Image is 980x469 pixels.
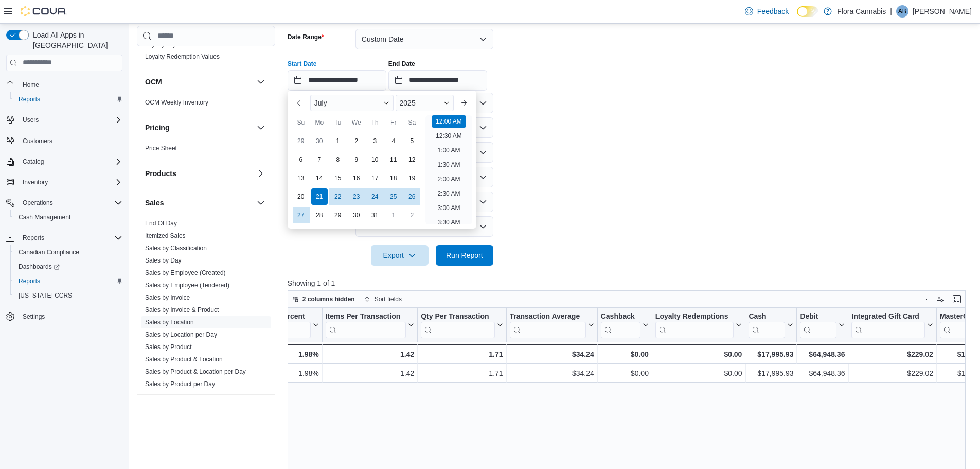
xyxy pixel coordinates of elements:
div: day-25 [385,188,402,205]
span: Users [23,116,39,124]
div: Markdown Percent [241,311,310,338]
li: 1:30 AM [433,159,464,171]
a: Reports [14,275,44,287]
li: 2:30 AM [433,187,464,200]
div: 1.71 [421,367,503,379]
div: Cashback [600,311,640,338]
label: Date Range [288,33,324,41]
span: Operations [19,197,122,209]
span: Cash Management [14,211,122,223]
label: End Date [388,60,415,68]
a: Sales by Product & Location [145,356,223,363]
button: Reports [2,231,127,245]
div: day-14 [311,170,328,186]
li: 3:30 AM [433,216,464,229]
a: Sales by Location [145,319,194,326]
div: $17,995.93 [749,348,793,360]
a: Sales by Invoice & Product [145,306,219,314]
span: Users [19,114,122,126]
button: Home [2,77,127,92]
span: End Of Day [145,219,177,228]
div: Su [293,114,309,131]
button: Sort fields [360,293,406,305]
div: We [348,114,365,131]
button: Catalog [19,155,48,168]
div: $34.24 [509,367,594,379]
button: Canadian Compliance [10,245,127,259]
div: Loyalty Redemptions [655,311,734,338]
div: day-7 [311,151,328,168]
span: Canadian Compliance [14,246,122,258]
span: [US_STATE] CCRS [19,291,72,300]
span: Reports [14,93,122,106]
div: Markdown Percent [241,311,310,321]
a: Sales by Product [145,343,192,351]
a: Sales by Location per Day [145,331,217,338]
span: Dark Mode [797,17,797,18]
button: Cashback [600,311,648,338]
div: Debit [800,311,836,321]
span: 2025 [400,99,416,107]
a: Sales by Day [145,257,182,264]
a: Reports [14,93,44,106]
li: 1:00 AM [433,144,464,157]
ul: Time [425,115,472,224]
label: Start Date [288,60,317,68]
input: Press the down key to open a popover containing a calendar. [388,70,487,91]
span: Sales by Classification [145,244,207,252]
span: Sales by Product & Location per Day [145,368,246,376]
span: Settings [19,310,122,323]
a: Dashboards [14,260,64,273]
span: Home [19,78,122,91]
button: Display options [934,293,947,305]
h3: OCM [145,77,162,87]
button: Products [255,167,267,180]
div: day-23 [348,188,365,205]
span: Sales by Invoice [145,293,190,302]
div: Th [367,114,383,131]
button: Keyboard shortcuts [918,293,930,305]
a: Price Sheet [145,145,177,152]
span: Dashboards [14,260,122,273]
div: Debit [800,311,836,338]
li: 12:30 AM [432,130,466,142]
div: day-16 [348,170,365,186]
div: 1.42 [326,367,415,379]
img: Cova [21,6,67,16]
div: Transaction Average [509,311,585,321]
div: day-15 [330,170,346,186]
a: Sales by Classification [145,245,207,252]
span: Customers [19,134,122,147]
button: 2 columns hidden [288,293,359,305]
div: day-9 [348,151,365,168]
button: Customers [2,133,127,148]
a: Itemized Sales [145,232,186,239]
span: Sort fields [375,295,402,303]
span: OCM Weekly Inventory [145,98,208,107]
div: day-4 [385,133,402,149]
a: Sales by Product & Location per Day [145,368,246,375]
button: Users [2,113,127,127]
button: OCM [145,77,253,87]
button: OCM [255,76,267,88]
div: Pricing [137,142,275,159]
div: day-29 [293,133,309,149]
div: day-24 [367,188,383,205]
div: day-13 [293,170,309,186]
button: Catalog [2,154,127,169]
span: Reports [19,277,40,285]
span: July [314,99,327,107]
div: $229.02 [851,348,933,360]
span: Inventory [19,176,122,188]
div: $64,948.36 [800,367,845,379]
div: $0.00 [655,367,742,379]
div: Sales [137,217,275,394]
span: Sales by Employee (Tendered) [145,281,229,289]
a: Dashboards [10,259,127,274]
button: Enter fullscreen [951,293,963,305]
div: Mo [311,114,328,131]
h3: Products [145,168,176,179]
a: OCM Weekly Inventory [145,99,208,106]
div: 1.71 [421,348,503,360]
div: day-6 [293,151,309,168]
